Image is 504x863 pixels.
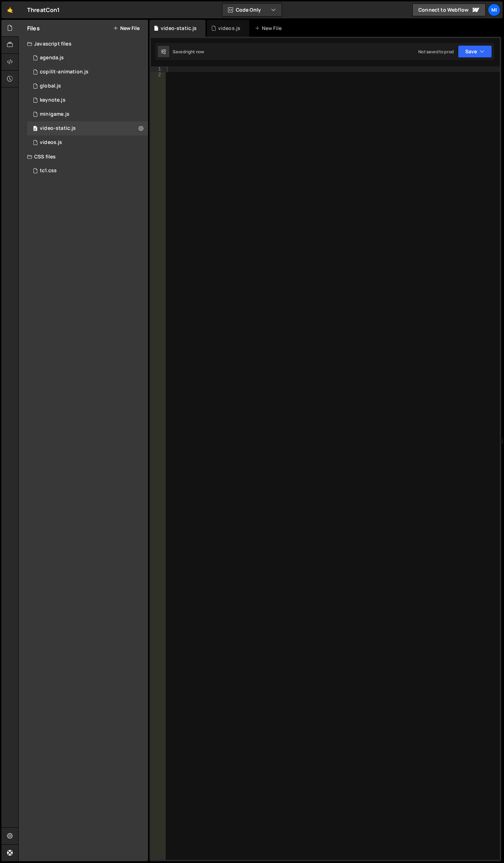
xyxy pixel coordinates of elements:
[40,55,64,61] div: agenda.js
[113,25,140,31] button: New File
[27,135,148,150] div: 15062/48046.js
[27,164,148,178] div: 15062/43000.css
[27,24,40,32] h2: Files
[412,4,486,16] a: Connect to Webflow
[33,126,37,132] span: 0
[488,4,500,16] a: Mi
[151,72,166,78] div: 2
[27,107,148,121] div: 15062/39391.js
[27,121,148,135] div: 15062/48050.js
[418,49,454,55] div: Not saved to prod
[151,66,166,72] div: 1
[40,125,76,132] div: video-static.js
[40,97,66,103] div: keynote.js
[27,93,148,107] div: 15062/43001.js
[185,49,204,55] div: right now
[19,37,148,51] div: Javascript files
[40,139,62,146] div: videos.js
[40,168,57,174] div: tc1.css
[40,111,69,117] div: minigame.js
[222,4,282,16] button: Code Only
[161,25,197,32] div: video-static.js
[173,49,204,55] div: Saved
[19,150,148,164] div: CSS files
[255,25,284,32] div: New File
[218,25,240,32] div: videos.js
[27,51,148,65] div: 15062/44919.js
[27,79,148,93] div: 15062/39327.js
[458,45,492,58] button: Save
[27,6,60,14] div: ThreatCon1
[40,69,88,75] div: copilit-animation.js
[27,65,148,79] div: 15062/44921.js
[40,83,61,89] div: global.js
[1,1,19,18] a: 🤙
